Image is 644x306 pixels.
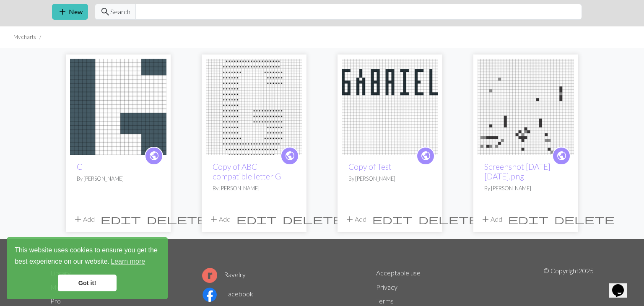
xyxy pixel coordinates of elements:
[480,213,491,225] span: add
[421,149,431,162] span: public
[202,268,217,283] img: Ravelry logo
[418,213,479,225] span: delete
[236,213,277,225] span: edit
[285,149,295,162] span: public
[202,287,217,302] img: Facebook logo
[280,147,299,165] a: public
[70,211,98,227] button: Add
[484,162,551,181] a: Screenshot [DATE] [DATE].png
[372,213,413,225] span: edit
[110,7,130,17] span: Search
[236,214,277,224] i: Edit
[552,147,571,165] a: public
[508,214,548,224] i: Edit
[202,290,253,298] a: Facebook
[58,275,117,291] a: dismiss cookie message
[556,149,567,162] span: public
[285,148,295,164] i: public
[376,297,394,305] a: Terms
[109,255,146,268] a: learn more about cookies
[342,59,438,155] img: Test
[376,269,421,277] a: Acceptable use
[98,211,144,227] button: Edit
[209,213,219,225] span: add
[369,211,415,227] button: Edit
[554,213,615,225] span: delete
[280,211,346,227] button: Delete
[70,102,166,110] a: G
[52,4,88,20] button: New
[144,211,210,227] button: Delete
[478,102,574,110] a: Screenshot 2025-07-09 10.15.56.png
[15,245,160,268] span: This website uses cookies to ensure you get the best experience on our website.
[556,148,567,164] i: public
[145,147,163,165] a: public
[149,148,159,164] i: public
[13,33,36,41] li: My charts
[508,213,548,225] span: edit
[213,162,281,181] a: Copy of ABC compatible letter G
[342,102,438,110] a: Test
[551,211,618,227] button: Delete
[478,211,505,227] button: Add
[345,213,355,225] span: add
[342,211,369,227] button: Add
[415,211,482,227] button: Delete
[213,184,296,192] p: By [PERSON_NAME]
[50,297,61,305] a: Pro
[416,147,435,165] a: public
[206,102,302,110] a: ABC compatible letter G
[609,272,636,298] iframe: chat widget
[149,149,159,162] span: public
[147,213,207,225] span: delete
[421,148,431,164] i: public
[234,211,280,227] button: Edit
[77,162,83,171] a: G
[101,214,141,224] i: Edit
[101,213,141,225] span: edit
[206,59,302,155] img: ABC compatible letter G
[70,59,166,155] img: G
[376,283,397,291] a: Privacy
[505,211,551,227] button: Edit
[206,211,234,227] button: Add
[77,175,160,183] p: By [PERSON_NAME]
[283,213,343,225] span: delete
[7,237,168,299] div: cookieconsent
[484,184,567,192] p: By [PERSON_NAME]
[348,175,431,183] p: By [PERSON_NAME]
[478,59,574,155] img: Screenshot 2025-07-09 10.15.56.png
[348,162,392,171] a: Copy of Test
[73,213,83,225] span: add
[57,6,68,18] span: add
[100,6,110,18] span: search
[202,270,246,278] a: Ravelry
[372,214,413,224] i: Edit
